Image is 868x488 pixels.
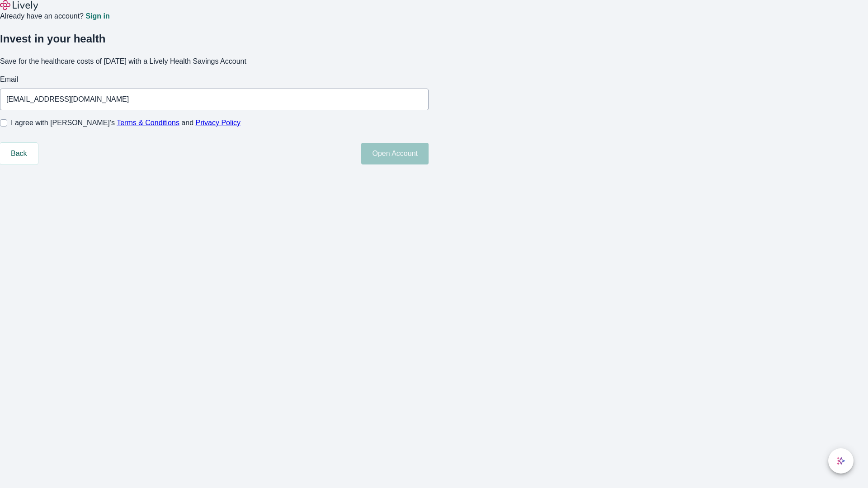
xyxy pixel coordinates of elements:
button: chat [828,448,854,474]
a: Privacy Policy [196,119,241,127]
span: I agree with [PERSON_NAME]’s and [11,117,241,128]
svg: Lively AI Assistant [836,456,845,465]
a: Sign in [85,13,109,20]
a: Terms & Conditions [117,119,179,127]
